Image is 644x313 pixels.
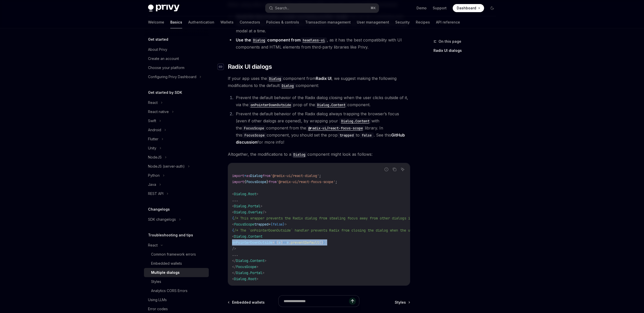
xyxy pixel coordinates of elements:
[148,182,156,188] div: Java
[285,222,287,227] span: >
[144,286,209,295] a: Analytics CORS Errors
[399,166,406,173] button: Ask AI
[234,210,262,214] span: Dialog.Overlay
[315,102,347,107] a: Dialog.Content
[148,172,160,178] div: Python
[246,180,266,184] span: FocusScope
[148,118,156,124] div: Swift
[232,258,236,263] span: </
[256,192,258,196] span: >
[287,240,289,245] span: e
[338,118,371,123] a: Dialog.Content
[319,173,321,178] span: ;
[277,240,279,245] span: (
[391,166,398,173] button: Copy the contents from the code block
[301,37,327,43] code: headless-ui
[316,76,331,81] strong: Radix UI
[266,16,299,28] a: Policies & controls
[357,16,389,28] a: User management
[315,102,347,108] code: Dialog.Content
[148,100,158,106] div: React
[291,240,319,245] span: preventDefault
[148,206,170,212] h5: Changelogs
[148,47,167,53] div: About Privy
[232,173,244,178] span: import
[232,210,234,214] span: <
[248,102,293,108] code: onPointerDownOutside
[251,37,267,43] code: Dialog
[306,125,365,130] a: @radix-ui/react-focus-scope
[262,210,266,214] span: />
[256,277,258,281] span: >
[277,180,335,184] span: '@radix-ui/react-focus-scope'
[262,271,264,275] span: >
[144,295,209,304] a: Using LLMs
[279,240,281,245] span: e
[234,228,455,233] span: /* The `onPointerDownOutside` handler prevents Radix from closing the dialog when the user clicks...
[251,37,267,42] a: Dialog
[234,234,262,239] span: Dialog.Content
[148,65,184,71] div: Choose your platform
[232,271,236,275] span: </
[234,216,439,220] span: /* This wrapper prevents the Radix dialog from stealing focus away from other dialogs in the page...
[234,110,410,146] li: Prevent the default behavior of the Radix dialog always trapping the browser’s focus (even if oth...
[234,192,256,196] span: Dialog.Root
[148,74,196,80] div: Configuring Privy Dashboard
[148,136,158,142] div: Flutter
[291,152,307,157] code: Dialog
[148,154,162,160] div: NodeJS
[275,240,277,245] span: {
[268,180,277,184] span: from
[148,163,185,169] div: NodeJS (server-auth)
[148,5,179,12] img: dark logo
[148,216,176,222] div: SDK changelogs
[170,16,182,28] a: Basics
[335,180,337,184] span: ;
[453,4,484,12] a: Dashboard
[323,240,325,245] span: }
[280,83,296,88] code: Dialog
[188,16,214,28] a: Authentication
[338,132,356,138] code: trapped
[232,180,244,184] span: import
[273,240,275,245] span: =
[232,240,273,245] span: onPointerDownOutside
[266,180,268,184] span: }
[218,63,228,71] a: Navigate to header
[306,125,365,131] code: @radix-ui/react-focus-scope
[144,259,209,268] a: Embedded wallets
[265,4,379,13] button: Search...⌘K
[260,204,262,208] span: >
[273,222,283,227] span: false
[148,145,156,151] div: Unity
[148,36,168,42] h5: Get started
[228,151,410,158] span: Altogether, the modifications to a component might look as follows:
[370,6,376,10] span: ⌘ K
[439,38,461,44] span: On this page
[148,109,169,115] div: React native
[234,94,410,108] li: Prevent the default behavior of the Radix dialog closing when the user clicks outside of it, via ...
[148,56,179,62] div: Create an account
[275,5,289,11] div: Search...
[220,16,234,28] a: Wallets
[228,63,272,71] span: Radix UI dialogs
[232,264,236,269] span: </
[234,277,256,281] span: Dialog.Root
[232,252,238,257] span: ...
[232,222,234,227] span: <
[148,306,168,312] div: Error codes
[144,268,209,277] a: Multiple dialogs
[242,125,266,131] code: FocusScope
[240,16,260,28] a: Connectors
[283,222,285,227] span: }
[395,16,410,28] a: Security
[148,232,193,238] h5: Troubleshooting and tips
[151,251,196,257] div: Common framework errors
[148,297,167,303] div: Using LLMs
[457,6,476,11] span: Dashboard
[383,166,390,173] button: Report incorrect code
[349,298,356,305] button: Send message
[289,240,291,245] span: .
[254,222,268,227] span: trapped
[228,36,410,51] li: , as it has the best compatibility with UI components and HTML elements from third-party librarie...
